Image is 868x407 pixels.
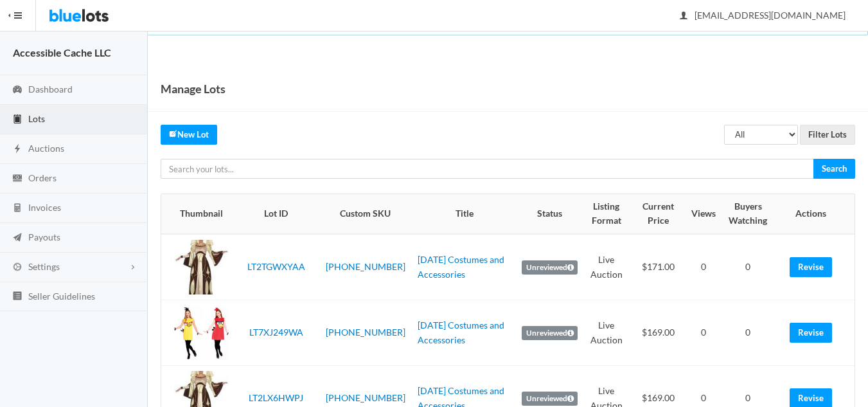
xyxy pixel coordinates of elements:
[319,194,412,234] th: Custom SKU
[800,125,855,145] input: Filter Lots
[11,262,24,274] ion-icon: cog
[234,194,319,234] th: Lot ID
[161,194,234,234] th: Thumbnail
[28,143,64,154] span: Auctions
[721,300,775,366] td: 0
[11,143,24,156] ion-icon: flash
[630,194,686,234] th: Current Price
[775,194,855,234] th: Actions
[161,159,814,179] input: Search your lots...
[28,231,60,242] span: Payouts
[326,327,405,338] a: [PHONE_NUMBER]
[630,300,686,366] td: $169.00
[721,234,775,300] td: 0
[28,84,73,95] span: Dashboard
[28,291,95,302] span: Seller Guidelines
[686,300,721,366] td: 0
[249,327,303,338] a: LT7XJ249WA
[169,129,177,138] ion-icon: create
[677,10,690,23] ion-icon: person
[161,125,217,145] a: createNew Lot
[161,79,226,98] h1: Manage Lots
[326,261,405,272] a: [PHONE_NUMBER]
[813,159,855,179] input: Search
[13,46,111,59] strong: Accessible Cache LLC
[28,113,45,124] span: Lots
[11,232,24,244] ion-icon: paper plane
[11,114,24,126] ion-icon: clipboard
[583,194,630,234] th: Listing Format
[630,234,686,300] td: $171.00
[721,194,775,234] th: Buyers Watching
[522,326,578,340] label: Unreviewed
[517,194,583,234] th: Status
[249,392,303,403] a: LT2LX6HWPJ
[583,300,630,366] td: Live Auction
[418,320,504,345] a: [DATE] Costumes and Accessories
[522,260,578,275] label: Unreviewed
[28,202,61,213] span: Invoices
[686,234,721,300] td: 0
[11,173,24,185] ion-icon: cash
[686,194,721,234] th: Views
[790,323,832,343] a: Revise
[326,392,405,403] a: [PHONE_NUMBER]
[790,257,832,277] a: Revise
[11,291,24,303] ion-icon: list box
[583,234,630,300] td: Live Auction
[28,261,60,272] span: Settings
[11,84,24,96] ion-icon: speedometer
[28,172,57,183] span: Orders
[247,261,305,272] a: LT2TGWXYAA
[11,203,24,215] ion-icon: calculator
[418,254,504,280] a: [DATE] Costumes and Accessories
[680,10,846,21] span: [EMAIL_ADDRESS][DOMAIN_NAME]
[412,194,517,234] th: Title
[522,392,578,406] label: Unreviewed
